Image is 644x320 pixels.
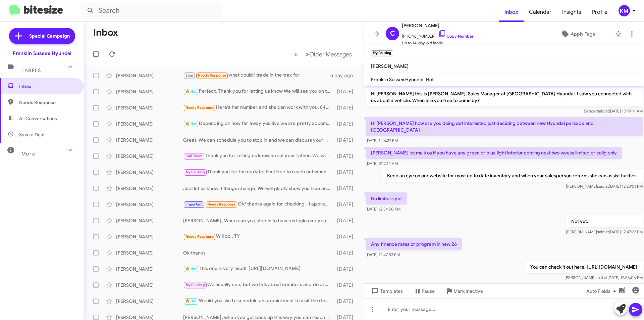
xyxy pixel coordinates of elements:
[390,28,395,39] span: C
[330,72,359,79] div: a day ago
[426,77,434,83] span: Hot
[557,2,587,22] a: Insights
[185,202,203,207] span: Important
[334,121,359,127] div: [DATE]
[334,185,359,192] div: [DATE]
[185,154,203,158] span: Call Them
[453,285,483,297] span: Mark Inactive
[402,30,474,40] span: [PHONE_NUMBER]
[183,233,334,240] div: Will do . TY
[116,72,183,79] div: [PERSON_NAME]
[183,297,334,305] div: Would you like to schedule an appointment to visit the dealership and explore the [GEOGRAPHIC_DAT...
[366,207,400,212] span: [DATE] 12:34:50 PM
[565,275,643,280] span: [PERSON_NAME] [DATE] 12:56:06 PM
[183,200,334,208] div: Ok/ thanks again for checking - I appreciate your time. This is probably not the right one for us...
[613,5,637,16] button: KM
[116,185,183,192] div: [PERSON_NAME]
[334,282,359,288] div: [DATE]
[183,152,334,160] div: Thank you for letting us know about your father. We will gladly help out. Someone will reach out ...
[116,137,183,143] div: [PERSON_NAME]
[371,63,409,69] span: [PERSON_NAME]
[597,108,609,113] span: said at
[587,2,613,22] a: Profile
[402,40,474,46] span: Up to 14-day-old leads
[116,298,183,305] div: [PERSON_NAME]
[334,137,359,143] div: [DATE]
[290,47,356,61] nav: Page navigation example
[370,285,403,297] span: Templates
[19,83,76,90] span: Inbox
[116,104,183,111] div: [PERSON_NAME]
[581,285,624,297] button: Auto Fields
[294,50,298,58] span: «
[584,108,643,113] span: Sender [DATE] 10:19:11 AM
[371,50,393,56] small: Try Pausing
[334,233,359,240] div: [DATE]
[116,153,183,159] div: [PERSON_NAME]
[183,72,330,79] div: what could i trade in the trax for
[116,88,183,95] div: [PERSON_NAME]
[81,3,222,19] input: Search
[596,275,607,280] span: said at
[198,73,226,78] span: Needs Response
[9,28,75,44] a: Special Campaign
[334,266,359,272] div: [DATE]
[185,283,205,287] span: Try Pausing
[183,88,334,95] div: Perfect. Thank you for letting us know We will see you on the 14th at 1pm.
[185,267,197,271] span: 🔥 Hot
[306,50,309,58] span: »
[586,285,619,297] span: Auto Fields
[13,50,71,57] div: Franklin Sussex Hyundai
[116,217,183,224] div: [PERSON_NAME]
[366,238,462,250] p: Any finance rates or program in new 26
[19,115,57,122] span: All Conversations
[408,285,440,297] button: Pause
[566,184,643,189] span: [PERSON_NAME] [DATE] 12:28:51 PM
[334,249,359,256] div: [DATE]
[185,170,205,174] span: Try Pausing
[185,89,197,94] span: 🔥 Hot
[402,21,474,30] span: [PERSON_NAME]
[619,5,630,16] div: KM
[525,261,643,273] p: You can check it out here. [URL][DOMAIN_NAME]
[309,51,352,58] span: Older Messages
[185,122,197,126] span: 🔥 Hot
[207,202,236,207] span: Needs Response
[116,201,183,208] div: [PERSON_NAME]
[364,285,408,297] button: Templates
[116,233,183,240] div: [PERSON_NAME]
[183,281,334,289] div: We usually can, but we talk about numbers and do credit and take a deposit.
[566,215,643,227] p: Not yet.
[334,217,359,224] div: [DATE]
[21,67,41,74] span: Labels
[93,27,118,38] h1: Inbox
[366,147,622,159] p: [PERSON_NAME] let me k os if you have any green or blue light interior coming next two weeks limi...
[371,77,423,83] span: Franklin Sussex Hyundai
[566,229,643,234] span: [PERSON_NAME] [DATE] 12:47:22 PM
[183,168,334,176] div: Thank you for the update. Feel free to reach out when you know your schedule and we will be more ...
[499,2,524,22] span: Inbox
[19,131,44,138] span: Save a Deal
[183,249,334,256] div: Ok thanks
[422,285,435,297] span: Pause
[185,105,214,110] span: Needs Response
[116,249,183,256] div: [PERSON_NAME]
[524,2,557,22] a: Calendar
[19,99,76,106] span: Needs Response
[116,121,183,127] div: [PERSON_NAME]
[334,201,359,208] div: [DATE]
[334,298,359,305] div: [DATE]
[183,217,334,224] div: [PERSON_NAME], When can you stop in to have us look over your vehicle and put a value on it?
[366,252,400,257] span: [DATE] 12:47:53 PM
[597,184,609,189] span: said at
[302,47,356,61] button: Next
[334,104,359,111] div: [DATE]
[183,185,334,192] div: Just let us know if things change. We will gladly show you true and honest numbers!
[438,34,474,39] a: Copy Number
[21,151,35,157] span: More
[185,234,214,239] span: Needs Response
[382,170,643,182] p: Keep an eye on our website for most up to date inventory and when your salesperson returns she ca...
